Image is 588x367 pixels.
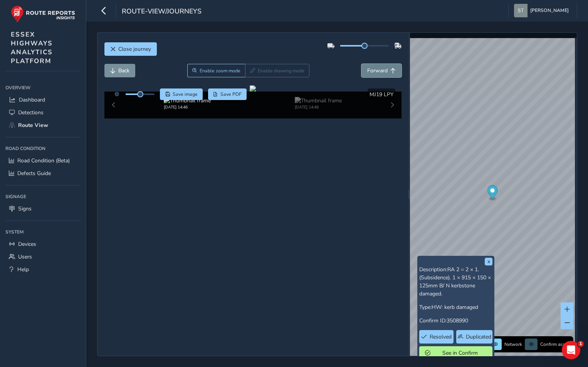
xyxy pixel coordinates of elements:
[578,341,584,347] span: 1
[173,91,198,97] span: Save image
[104,42,157,56] button: Close journey
[17,266,29,273] span: Help
[5,106,81,119] a: Detections
[164,97,211,104] img: Thumbnail frame
[200,68,240,74] span: Enable zoom mode
[5,263,81,276] a: Help
[466,333,491,340] span: Duplicated
[18,205,32,212] span: Signs
[5,250,81,263] a: Users
[430,333,452,340] span: Resolved
[5,191,81,202] div: Signage
[5,82,81,93] div: Overview
[5,202,81,215] a: Signs
[19,96,45,103] span: Dashboard
[367,67,388,74] span: Forward
[514,4,528,17] img: diamond-layout
[295,104,342,110] div: [DATE] 14:46
[18,253,32,260] span: Users
[433,349,487,357] span: See in Confirm
[17,170,51,177] span: Defects Guide
[18,240,36,248] span: Devices
[5,154,81,167] a: Road Condition (Beta)
[11,30,53,65] span: ESSEX HIGHWAYS ANALYTICS PLATFORM
[118,45,151,53] span: Close journey
[208,88,247,100] button: PDF
[419,330,454,344] button: Resolved
[419,346,492,360] button: See in Confirm
[540,341,571,347] span: Confirm assets
[530,4,569,17] span: [PERSON_NAME]
[456,330,492,344] button: Duplicated
[118,67,129,74] span: Back
[5,226,81,238] div: System
[514,4,571,17] button: [PERSON_NAME]
[5,143,81,154] div: Road Condition
[419,266,491,297] span: RA 2 = 2 × 1. (Subsidence). 1 × 915 × 150 × 125mm B/ N kerbstone damaged.
[5,93,81,106] a: Dashboard
[447,317,468,324] span: 3508990
[11,5,75,23] img: rr logo
[104,64,135,77] button: Back
[485,258,492,265] button: x
[5,167,81,180] a: Defects Guide
[419,317,492,325] p: Confirm ID:
[5,238,81,250] a: Devices
[187,64,245,77] button: Zoom
[164,104,211,110] div: [DATE] 14:46
[504,341,522,347] span: Network
[17,157,70,164] span: Road Condition (Beta)
[432,304,478,311] span: HW: kerb damaged
[370,91,393,98] span: MJ19 LPY
[160,88,203,100] button: Save
[419,265,492,298] p: Description:
[295,97,342,104] img: Thumbnail frame
[487,185,497,201] div: Map marker
[562,341,580,359] iframe: Intercom live chat
[18,122,48,129] span: Route View
[419,303,492,311] p: Type:
[361,64,402,77] button: Forward
[18,109,44,116] span: Detections
[5,119,81,132] a: Route View
[122,7,202,17] span: route-view/journeys
[220,91,242,97] span: Save PDF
